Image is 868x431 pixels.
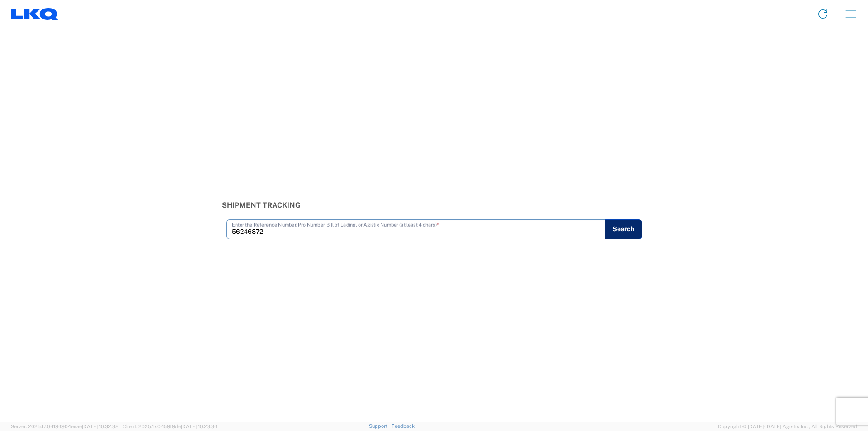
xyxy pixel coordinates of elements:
[11,424,118,429] span: Server: 2025.17.0-1194904eeae
[369,423,392,429] a: Support
[82,424,118,429] span: [DATE] 10:32:38
[605,219,642,239] button: Search
[123,424,217,429] span: Client: 2025.17.0-159f9de
[718,422,857,431] span: Copyright © [DATE]-[DATE] Agistix Inc., All Rights Reserved
[392,423,415,429] a: Feedback
[181,424,217,429] span: [DATE] 10:23:34
[222,201,646,209] h3: Shipment Tracking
